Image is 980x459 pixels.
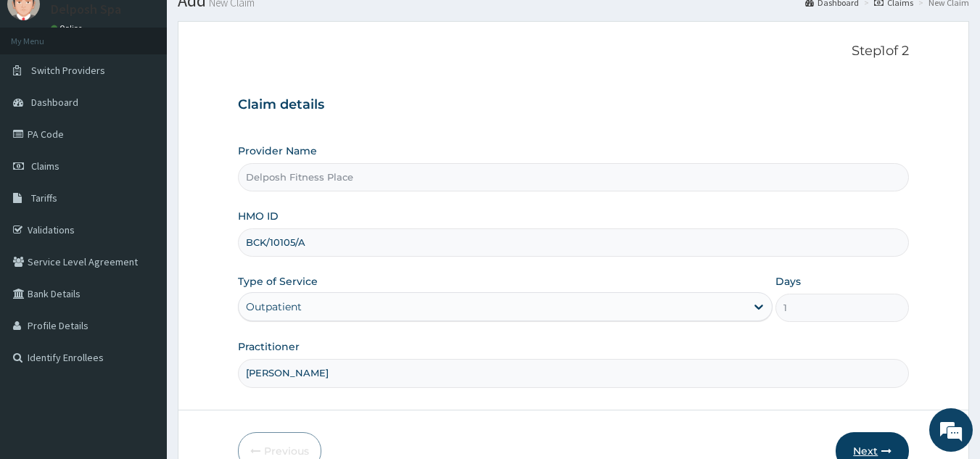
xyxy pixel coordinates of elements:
a: Online [51,23,86,33]
span: Tariffs [31,191,57,204]
textarea: Type your message and hit 'Enter' [7,305,276,356]
span: Switch Providers [31,64,105,77]
span: We're online! [84,137,200,284]
span: Claims [31,160,59,173]
label: Days [775,274,801,289]
div: Chat with us now [75,81,244,100]
label: Provider Name [238,144,317,158]
label: Practitioner [238,339,300,354]
div: Minimize live chat window [238,7,273,42]
h3: Claim details [238,97,910,113]
label: HMO ID [238,209,279,223]
span: Dashboard [31,96,78,109]
img: d_794563401_company_1708531726252_794563401 [27,73,59,109]
input: Enter Name [238,359,910,387]
p: Step 1 of 2 [238,44,910,59]
p: Delposh Spa [51,3,121,16]
input: Enter HMO ID [238,228,910,257]
label: Type of Service [238,274,318,289]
